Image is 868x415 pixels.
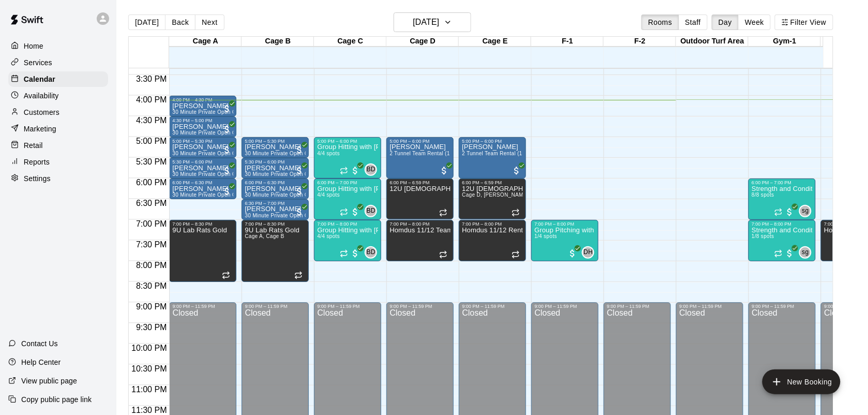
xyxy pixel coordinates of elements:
span: 5:30 PM [133,158,170,167]
button: Week [738,14,771,30]
span: All customers have paid [785,248,795,259]
span: Recurring event [222,271,230,279]
div: 5:00 PM – 6:00 PM: Nick Rammer [386,137,454,179]
span: 6:30 PM [133,199,170,208]
p: Services [24,57,52,68]
div: 5:30 PM – 6:00 PM [172,159,233,165]
div: 6:00 PM – 6:59 PM: 12U Lady Lab Rats [459,179,526,219]
span: 4/4 spots filled [317,151,340,156]
span: All customers have paid [222,186,232,197]
span: All customers have paid [439,166,450,176]
a: Customers [8,105,108,120]
div: Burle Dixon [365,246,377,259]
span: 30 Minute Private Open Cage (Softball/Baseball) [172,130,292,136]
button: Rooms [641,14,679,30]
span: Recurring event [774,208,783,216]
span: 11:00 PM [129,386,169,394]
div: 9:00 PM – 11:59 PM [462,304,523,309]
span: Recurring event [439,209,447,217]
div: Outdoor Turf Area [676,37,749,47]
div: 6:00 PM – 6:30 PM [245,180,306,185]
span: 5:00 PM [133,137,170,146]
div: 4:30 PM – 5:00 PM: Larry Asia [169,116,236,137]
div: 7:00 PM – 8:00 PM [462,221,523,227]
p: Copy public page link [21,394,92,405]
p: Availability [24,91,59,101]
div: 6:00 PM – 7:00 PM [752,180,813,185]
span: 11:30 PM [129,406,169,415]
span: 7:00 PM [133,220,170,229]
div: Cage C [314,37,386,47]
span: 30 Minute Private Open Cage (Softball/Baseball) [172,171,292,177]
span: 7:30 PM [133,241,170,249]
div: 7:00 PM – 8:00 PM: Homdus 11/12 Rental [459,220,526,261]
div: 4:00 PM – 4:30 PM [172,97,233,102]
p: Marketing [24,124,56,134]
a: Retail [8,138,108,153]
span: All customers have paid [512,166,522,176]
p: View public page [21,376,77,386]
span: 30 Minute Private Open Cage (Softball/Baseball) [172,151,292,156]
span: 30 Minute Private Open Cage (Softball/Baseball) [245,213,364,218]
p: Contact Us [21,338,58,349]
a: Services [8,55,108,70]
div: 6:00 PM – 6:30 PM: Kathleen McKenna [169,179,236,199]
div: Calendar [8,71,108,87]
span: All customers have paid [350,248,361,259]
span: All customers have paid [350,166,361,176]
span: 30 Minute Private Open Cage (Softball/Baseball) [245,151,364,156]
span: Recurring event [512,250,520,259]
span: 9:30 PM [133,323,170,332]
span: All customers have paid [222,145,232,155]
span: 10:30 PM [129,365,169,374]
button: [DATE] [394,12,471,32]
div: 5:00 PM – 6:00 PM [390,139,451,144]
span: Recurring event [340,208,348,216]
div: 7:00 PM – 8:30 PM [172,221,233,227]
div: Cage D [386,37,459,47]
span: All customers have paid [222,166,232,176]
a: Home [8,38,108,54]
a: Availability [8,88,108,103]
span: 30 Minute Private Open Cage (Softball/Baseball) [245,192,364,198]
div: Burle Dixon [365,205,377,217]
span: All customers have paid [294,145,305,155]
span: Recurring event [774,249,783,258]
p: Help Center [21,357,61,367]
span: Burle Dixon [369,205,377,217]
div: 7:00 PM – 8:30 PM [245,221,306,227]
span: Recurring event [512,209,520,217]
p: Reports [24,157,50,167]
div: 9:00 PM – 11:59 PM [534,304,595,309]
button: Next [195,14,224,30]
span: All customers have paid [567,248,578,259]
a: Settings [8,171,108,186]
div: Cage A [169,37,242,47]
div: 5:00 PM – 6:00 PM: Group Hitting with Burle Dixon (7-14yrs old) [314,137,381,179]
a: Reports [8,154,108,170]
div: 6:30 PM – 7:00 PM [245,201,306,206]
div: 6:00 PM – 7:00 PM: Group Hitting with Burle Dixon (7-14yrs old) [314,179,381,220]
p: Home [24,41,43,51]
div: 5:30 PM – 6:00 PM [245,159,306,165]
span: 4:00 PM [133,96,170,105]
div: Cage E [459,37,531,47]
span: BD [367,206,376,216]
div: 9:00 PM – 11:59 PM [390,304,451,309]
span: Cage D, [PERSON_NAME] E [462,192,534,198]
button: add [762,369,841,394]
h6: [DATE] [413,15,439,29]
button: Day [712,14,739,30]
div: 6:00 PM – 6:59 PM [462,180,523,185]
span: BD [367,247,376,258]
span: All customers have paid [222,124,232,135]
span: 2 Tunnel Team Rental (1 hour) [390,151,465,156]
div: 7:00 PM – 8:00 PM [317,221,378,227]
a: Marketing [8,121,108,137]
